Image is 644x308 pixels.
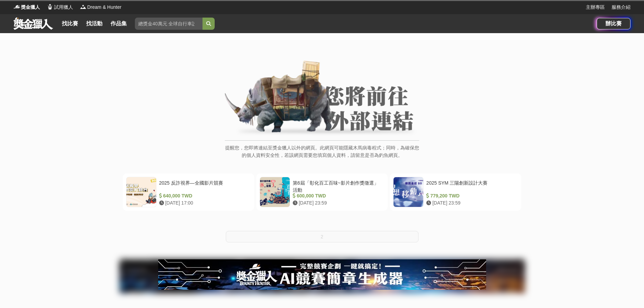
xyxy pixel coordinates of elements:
[14,3,20,10] img: Logo
[47,4,73,11] a: Logo試用獵人
[293,192,382,199] div: 600,000 TWD
[87,4,121,11] span: Dream & Hunter
[225,61,419,137] img: External Link Banner
[135,18,202,30] input: 總獎金40萬元 全球自行車設計比賽
[225,144,419,166] p: 提醒您，您即將連結至獎金獵人以外的網頁。此網頁可能隱藏木馬病毒程式；同時，為確保您的個人資料安全性，若該網頁需要您填寫個人資料，請留意是否為釣魚網頁。
[426,180,515,192] div: 2025 SYM 三陽創新設計大賽
[426,192,515,199] div: 779,200 TWD
[80,4,121,11] a: LogoDream & Hunter
[159,192,248,199] div: 640,000 TWD
[158,259,486,290] img: e66c81bb-b616-479f-8cf1-2a61d99b1888.jpg
[159,180,248,192] div: 2025 反詐視界—全國影片競賽
[59,19,81,28] a: 找比賽
[21,4,40,11] span: 獎金獵人
[390,173,521,211] a: 2025 SYM 三陽創新設計大賽 779,200 TWD [DATE] 23:59
[293,180,382,192] div: 第6屆「彰化百工百味~影片創作獎徵選」活動
[226,231,419,242] button: 2
[293,199,382,207] div: [DATE] 23:59
[14,4,40,11] a: Logo獎金獵人
[123,173,254,211] a: 2025 反詐視界—全國影片競賽 640,000 TWD [DATE] 17:00
[84,19,105,28] a: 找活動
[597,18,630,29] a: 辦比賽
[80,3,87,10] img: Logo
[108,19,129,28] a: 作品集
[47,3,53,10] img: Logo
[256,173,388,211] a: 第6屆「彰化百工百味~影片創作獎徵選」活動 600,000 TWD [DATE] 23:59
[426,199,515,207] div: [DATE] 23:59
[54,4,73,11] span: 試用獵人
[586,4,605,11] a: 主辦專區
[159,199,248,207] div: [DATE] 17:00
[612,4,630,11] a: 服務介紹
